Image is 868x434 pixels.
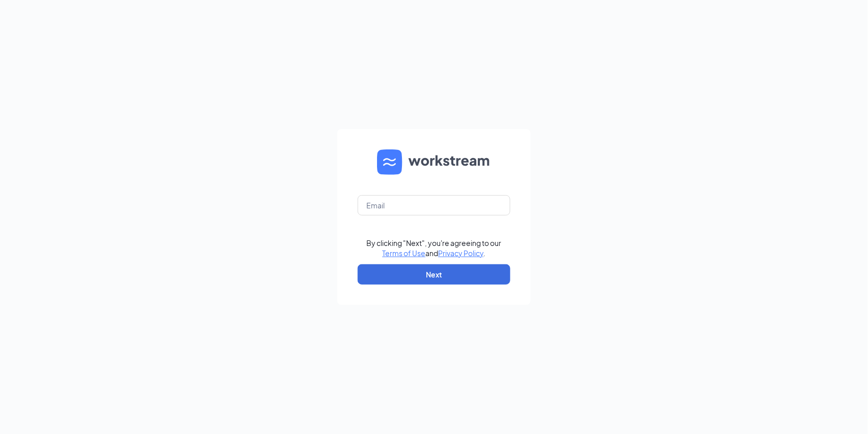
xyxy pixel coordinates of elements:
[377,149,491,175] img: WS logo and Workstream text
[358,195,510,215] input: Email
[367,238,502,258] div: By clicking "Next", you're agreeing to our and .
[439,249,484,258] a: Privacy Policy
[358,264,510,285] button: Next
[383,249,426,258] a: Terms of Use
